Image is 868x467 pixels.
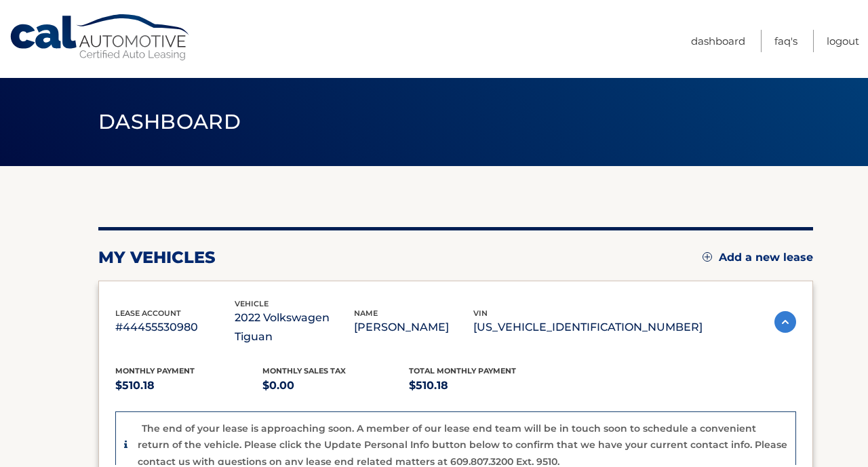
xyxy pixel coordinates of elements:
[473,308,488,318] span: vin
[703,252,712,262] img: add.svg
[98,247,216,268] h2: my vehicles
[115,376,262,395] p: $510.18
[262,366,346,375] span: Monthly sales Tax
[9,14,192,62] a: Cal Automotive
[691,30,745,52] a: Dashboard
[409,376,556,395] p: $510.18
[703,251,813,264] a: Add a new lease
[262,376,410,395] p: $0.00
[115,318,235,337] p: #44455530980
[98,109,241,134] span: Dashboard
[235,308,354,346] p: 2022 Volkswagen Tiguan
[235,299,269,308] span: vehicle
[354,308,378,318] span: name
[774,311,796,333] img: accordion-active.svg
[409,366,516,375] span: Total Monthly Payment
[354,318,473,337] p: [PERSON_NAME]
[115,308,181,318] span: lease account
[115,366,195,375] span: Monthly Payment
[473,318,703,337] p: [US_VEHICLE_IDENTIFICATION_NUMBER]
[827,30,859,52] a: Logout
[774,30,797,52] a: FAQ's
